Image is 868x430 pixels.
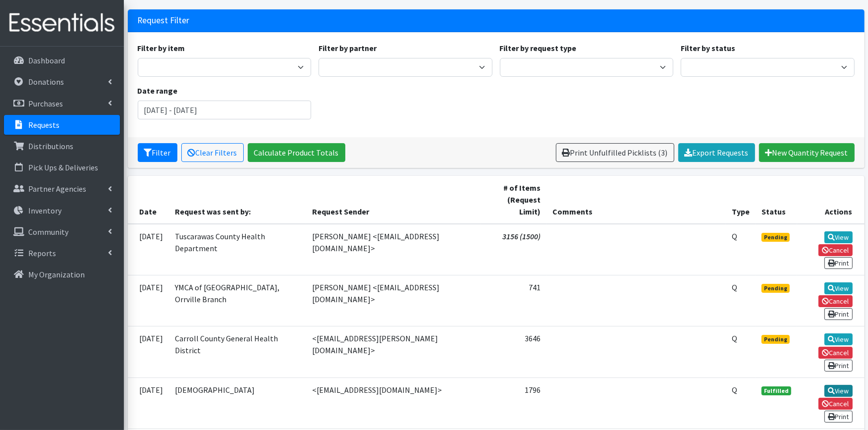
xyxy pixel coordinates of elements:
a: View [824,282,853,294]
p: Requests [28,120,59,130]
td: Carroll County General Health District [169,326,306,377]
label: Filter by request type [500,42,577,54]
td: [PERSON_NAME] <[EMAIL_ADDRESS][DOMAIN_NAME]> [306,224,481,275]
p: Pick Ups & Deliveries [28,162,98,172]
th: Request was sent by: [169,176,306,224]
a: Dashboard [4,51,120,70]
th: Status [756,176,797,224]
a: Cancel [818,398,853,410]
label: Date range [138,85,178,97]
td: <[EMAIL_ADDRESS][DOMAIN_NAME]> [306,377,481,429]
td: 3156 (1500) [481,224,547,275]
abbr: Quantity [732,231,737,241]
a: My Organization [4,265,120,284]
h3: Request Filter [138,15,190,26]
a: Partner Agencies [4,179,120,199]
a: Print [824,360,853,372]
a: Print [824,257,853,269]
th: Type [726,176,756,224]
p: Reports [28,248,56,258]
span: Pending [761,284,790,293]
p: Distributions [28,141,73,151]
span: Pending [761,233,790,242]
th: Comments [546,176,726,224]
a: Purchases [4,94,120,113]
a: Print [824,308,853,320]
a: Calculate Product Totals [248,143,345,162]
abbr: Quantity [732,385,737,395]
abbr: Quantity [732,333,737,343]
td: [DATE] [128,275,169,326]
td: 3646 [481,326,547,377]
th: Request Sender [306,176,481,224]
input: January 1, 2011 - December 31, 2011 [138,101,312,119]
label: Filter by item [138,42,185,54]
a: View [824,333,853,345]
td: [DATE] [128,224,169,275]
p: Partner Agencies [28,184,86,194]
span: Pending [761,335,790,344]
a: Community [4,222,120,242]
th: # of Items (Request Limit) [481,176,547,224]
td: 1796 [481,377,547,429]
p: Dashboard [28,55,65,65]
span: Fulfilled [761,386,791,395]
a: Donations [4,72,120,92]
a: New Quantity Request [759,143,855,162]
p: Purchases [28,99,63,108]
a: Cancel [818,295,853,307]
button: Filter [138,143,177,162]
td: [DEMOGRAPHIC_DATA] [169,377,306,429]
p: My Organization [28,269,85,279]
td: YMCA of [GEOGRAPHIC_DATA], Orrville Branch [169,275,306,326]
a: Export Requests [678,143,755,162]
td: [PERSON_NAME] <[EMAIL_ADDRESS][DOMAIN_NAME]> [306,275,481,326]
a: Distributions [4,136,120,156]
td: <[EMAIL_ADDRESS][PERSON_NAME][DOMAIN_NAME]> [306,326,481,377]
p: Donations [28,77,64,87]
a: View [824,231,853,243]
label: Filter by status [681,42,735,54]
label: Filter by partner [319,42,377,54]
td: [DATE] [128,326,169,377]
a: Cancel [818,244,853,256]
a: Requests [4,115,120,135]
p: Inventory [28,206,61,215]
a: Clear Filters [181,143,244,162]
th: Date [128,176,169,224]
a: Inventory [4,201,120,220]
p: Community [28,227,68,237]
a: View [824,385,853,397]
a: Cancel [818,347,853,359]
td: 741 [481,275,547,326]
a: Print Unfulfilled Picklists (3) [556,143,674,162]
a: Print [824,411,853,423]
abbr: Quantity [732,282,737,292]
td: [DATE] [128,377,169,429]
a: Reports [4,243,120,263]
img: HumanEssentials [4,6,120,40]
a: Pick Ups & Deliveries [4,158,120,177]
td: Tuscarawas County Health Department [169,224,306,275]
th: Actions [797,176,865,224]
